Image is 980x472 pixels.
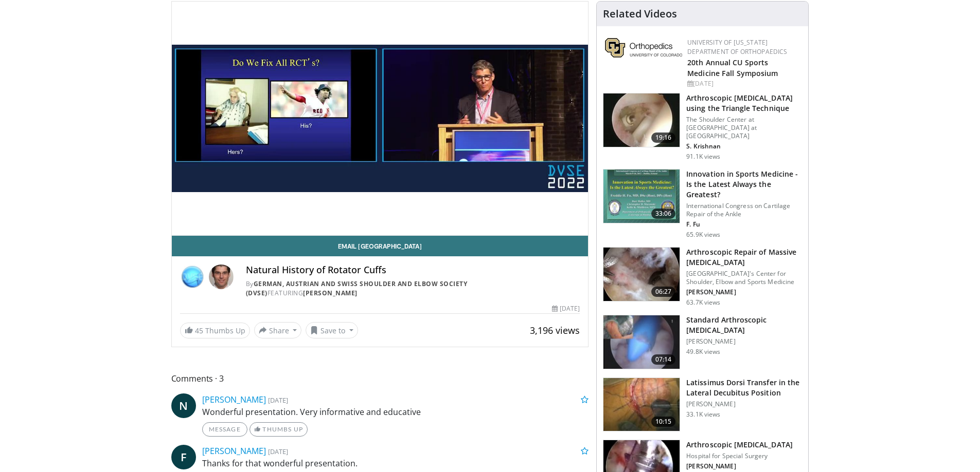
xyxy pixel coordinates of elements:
[202,394,266,405] a: [PERSON_NAME]
[686,337,802,346] p: [PERSON_NAME]
[246,265,580,276] h4: Natural History of Rotator Cuffs
[603,248,680,301] img: 281021_0002_1.png.150x105_q85_crop-smart_upscale.jpg
[202,457,589,469] p: Thanks for that wonderful presentation.
[603,169,802,239] a: 33:06 Innovation in Sports Medicine - Is the Latest Always the Greatest? International Congress o...
[686,93,802,114] h3: Arthroscopic [MEDICAL_DATA] using the Triangle Technique
[303,289,358,297] a: [PERSON_NAME]
[686,270,802,286] p: [GEOGRAPHIC_DATA]'s Center for Shoulder, Elbow and Sports Medicine
[180,265,205,289] img: German, Austrian and Swiss Shoulder and Elbow Society (DVSE)
[686,202,802,218] p: International Congress on Cartilage Repair of the Ankle
[202,406,589,418] p: Wonderful presentation. Very informative and educative
[603,93,802,161] a: 19:16 Arthroscopic [MEDICAL_DATA] using the Triangle Technique The Shoulder Center at [GEOGRAPHIC...
[605,38,682,58] img: 355603a8-37da-49b6-856f-e00d7e9307d3.png.150x105_q85_autocrop_double_scale_upscale_version-0.2.png
[172,236,589,256] a: Email [GEOGRAPHIC_DATA]
[250,422,308,437] a: Thumbs Up
[171,372,589,385] span: Comments 3
[603,169,680,223] img: Title_Dublin_VuMedi_1.jpg.150x105_q85_crop-smart_upscale.jpg
[552,304,580,313] div: [DATE]
[202,445,266,457] a: [PERSON_NAME]
[603,315,802,369] a: 07:14 Standard Arthroscopic [MEDICAL_DATA] [PERSON_NAME] 49.8K views
[651,354,676,365] span: 07:14
[651,209,676,219] span: 33:06
[686,288,802,296] p: [PERSON_NAME]
[171,393,196,418] a: N
[651,133,676,143] span: 19:16
[686,231,720,239] p: 65.9K views
[687,79,800,88] div: [DATE]
[603,247,802,307] a: 06:27 Arthroscopic Repair of Massive [MEDICAL_DATA] [GEOGRAPHIC_DATA]'s Center for Shoulder, Elbo...
[687,58,778,78] a: 20th Annual CU Sports Medicine Fall Symposium
[686,153,720,161] p: 91.1K views
[686,377,802,398] h3: Latissimus Dorsi Transfer in the Lateral Decubitus Position
[686,452,793,460] p: Hospital for Special Surgery
[686,462,793,470] p: [PERSON_NAME]
[306,322,358,338] button: Save to
[651,287,676,297] span: 06:27
[686,440,793,450] h3: Arthroscopic [MEDICAL_DATA]
[195,326,203,335] span: 45
[686,169,802,200] h3: Innovation in Sports Medicine - Is the Latest Always the Greatest?
[172,2,589,236] video-js: Video Player
[686,247,802,268] h3: Arthroscopic Repair of Massive [MEDICAL_DATA]
[686,142,802,150] p: S. Krishnan
[686,220,802,229] p: F. Fu
[209,265,234,289] img: Avatar
[254,322,302,338] button: Share
[686,298,720,307] p: 63.7K views
[530,324,580,336] span: 3,196 views
[603,377,802,432] a: 10:15 Latissimus Dorsi Transfer in the Lateral Decubitus Position [PERSON_NAME] 33.1K views
[686,116,802,140] p: The Shoulder Center at [GEOGRAPHIC_DATA] at [GEOGRAPHIC_DATA]
[171,445,196,469] a: F
[686,348,720,356] p: 49.8K views
[686,400,802,408] p: [PERSON_NAME]
[246,279,468,297] a: German, Austrian and Swiss Shoulder and Elbow Society (DVSE)
[687,38,787,56] a: University of [US_STATE] Department of Orthopaedics
[686,410,720,419] p: 33.1K views
[202,422,247,437] a: Message
[603,315,680,369] img: 38854_0000_3.png.150x105_q85_crop-smart_upscale.jpg
[686,315,802,335] h3: Standard Arthroscopic [MEDICAL_DATA]
[268,447,288,456] small: [DATE]
[603,378,680,431] img: 38501_0000_3.png.150x105_q85_crop-smart_upscale.jpg
[651,417,676,427] span: 10:15
[603,8,677,20] h4: Related Videos
[180,323,250,338] a: 45 Thumbs Up
[246,279,580,298] div: By FEATURING
[268,395,288,405] small: [DATE]
[603,93,680,147] img: krish_3.png.150x105_q85_crop-smart_upscale.jpg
